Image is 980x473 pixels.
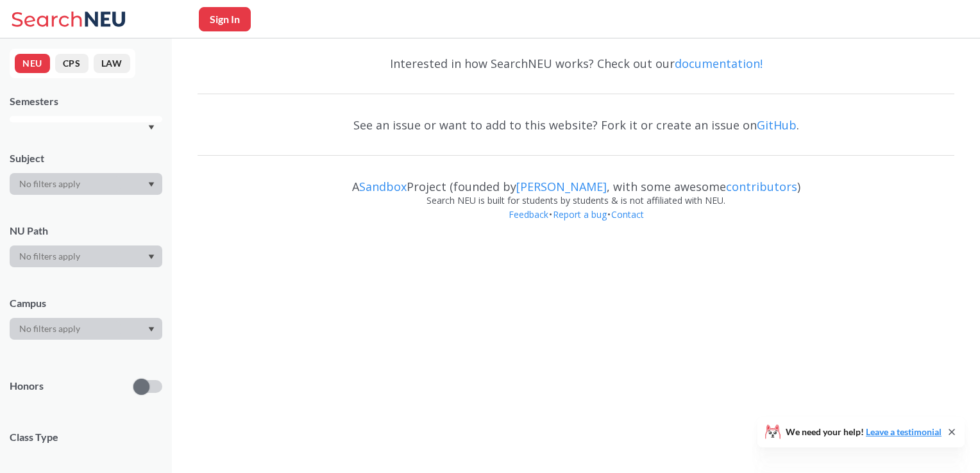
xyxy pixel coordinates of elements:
[10,151,162,165] div: Subject
[10,430,162,444] span: Class Type
[55,54,89,73] button: CPS
[516,179,607,194] a: [PERSON_NAME]
[10,318,162,340] div: Dropdown arrow
[198,168,954,194] div: A Project (founded by , with some awesome )
[10,245,162,267] div: Dropdown arrow
[198,106,954,144] div: See an issue or want to add to this website? Fork it or create an issue on .
[148,254,155,260] svg: Dropdown arrow
[611,208,645,220] a: Contact
[866,426,942,437] a: Leave a testimonial
[94,54,130,73] button: LAW
[15,54,50,73] button: NEU
[199,7,251,31] button: Sign In
[148,327,155,332] svg: Dropdown arrow
[10,296,162,310] div: Campus
[198,194,954,208] div: Search NEU is built for students by students & is not affiliated with NEU.
[10,173,162,195] div: Dropdown arrow
[508,208,549,220] a: Feedback
[757,117,797,133] a: GitHub
[10,94,162,108] div: Semesters
[786,427,942,436] span: We need your help!
[726,179,797,194] a: contributors
[675,56,763,71] a: documentation!
[198,208,954,241] div: • •
[359,179,407,194] a: Sandbox
[10,379,44,394] p: Honors
[148,125,155,130] svg: Dropdown arrow
[10,224,162,238] div: NU Path
[198,45,954,82] div: Interested in how SearchNEU works? Check out our
[148,182,155,187] svg: Dropdown arrow
[552,208,607,220] a: Report a bug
